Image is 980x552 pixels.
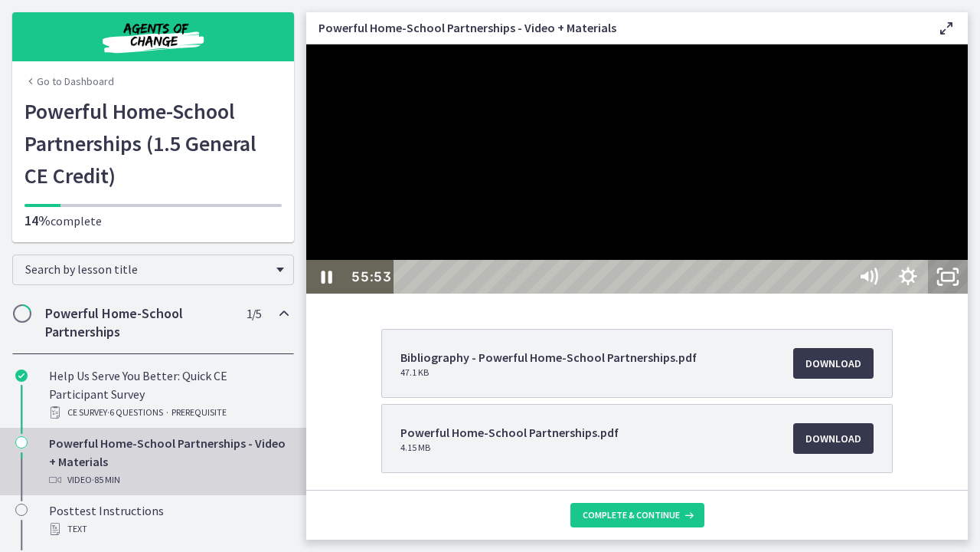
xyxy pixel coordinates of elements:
h1: Powerful Home-School Partnerships (1.5 General CE Credit) [24,95,282,192]
div: Powerful Home-School Partnerships - Video + Materials [49,434,288,489]
div: Help Us Serve You Better: Quick CE Participant Survey [49,366,288,422]
span: Bibliography - Powerful Home-School Partnerships.pdf [400,348,697,366]
h2: Powerful Home-School Partnerships [45,304,232,341]
div: CE Survey [49,403,288,422]
span: 14% [24,212,51,229]
span: Powerful Home-School Partnerships.pdf [400,423,619,442]
img: Agents of Change [61,18,245,55]
span: Complete & continue [583,509,680,521]
div: Video [49,471,288,489]
i: Completed [15,370,28,382]
button: Show settings menu [582,215,622,249]
button: Mute [542,215,582,249]
span: Search by lesson title [25,261,269,277]
span: PREREQUISITE [171,403,227,422]
span: 1 / 5 [247,304,261,323]
div: Text [49,520,288,538]
iframe: Video Lesson [306,44,968,294]
span: Download [805,354,861,373]
p: complete [24,212,282,230]
span: · [166,403,168,422]
span: · 6 Questions [107,403,163,422]
button: Unfullscreen [622,215,661,249]
span: · 85 min [92,471,120,489]
a: Download [793,348,874,379]
div: Search by lesson title [12,255,294,285]
span: Download [805,429,861,448]
a: Download [793,423,874,454]
button: Complete & continue [570,503,704,527]
div: Posttest Instructions [49,501,288,538]
span: 4.15 MB [400,442,619,454]
span: 47.1 KB [400,366,697,379]
a: Go to Dashboard [24,74,114,89]
h3: Powerful Home-School Partnerships - Video + Materials [318,18,913,37]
